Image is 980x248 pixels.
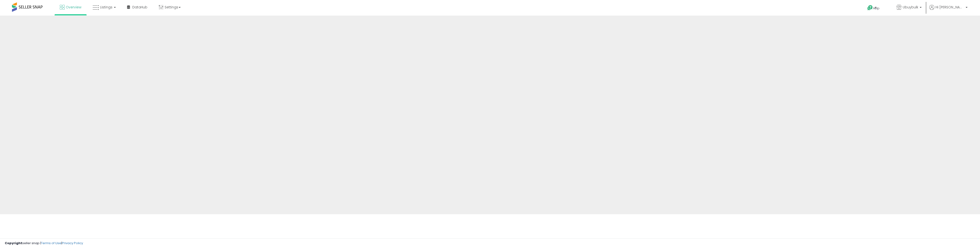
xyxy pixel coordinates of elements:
span: Help [873,6,880,10]
a: Hi [PERSON_NAME] [929,5,968,16]
span: Hi [PERSON_NAME] [935,5,964,10]
a: Help [863,1,889,16]
span: Ubuybulk [903,5,918,10]
span: Listings [100,5,112,10]
span: DataHub [132,5,147,10]
i: Get Help [867,5,873,11]
span: Overview [66,5,81,10]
